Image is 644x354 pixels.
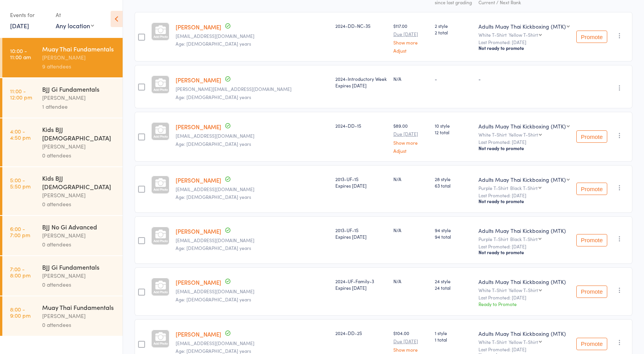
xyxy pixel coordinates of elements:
small: Last Promoted: [DATE] [478,347,570,352]
div: 2024-DD-NC-3S [335,22,387,29]
div: $117.00 [393,22,429,53]
div: Muay Thai Fundamentals [42,303,116,311]
div: BJJ No Gi Advanced [42,222,116,231]
time: 4:00 - 4:50 pm [10,128,31,140]
div: 0 attendees [42,200,116,209]
div: [PERSON_NAME] [42,311,116,320]
div: N/A [393,227,429,233]
div: N/A [393,176,429,182]
div: Adults Muay Thai Kickboxing (MTK) [478,176,566,183]
time: 5:00 - 5:50 pm [10,177,31,189]
a: 4:00 -4:50 pmKids BJJ [DEMOGRAPHIC_DATA][PERSON_NAME]0 attendees [2,118,123,166]
div: 2024-UF-Family-3 [335,278,387,291]
div: White T-Shirt [478,287,570,292]
div: Adults Muay Thai Kickboxing (MTK) [478,278,570,286]
div: Expires [DATE] [335,182,387,189]
div: Events for [10,9,48,21]
div: - [478,75,570,82]
span: Age: [DEMOGRAPHIC_DATA] years [176,40,251,47]
span: Age: [DEMOGRAPHIC_DATA] years [176,140,251,147]
div: 2013-UF-1S [335,227,387,240]
span: 10 style [435,122,472,129]
span: 63 total [435,182,472,189]
div: 0 attendees [42,320,116,329]
span: 1 style [435,330,472,336]
div: Not ready to promote [478,198,570,204]
small: Sydney.l3790@gmail.com [176,133,329,139]
a: 8:00 -9:00 pmMuay Thai Fundamentals[PERSON_NAME]0 attendees [2,296,123,336]
small: Markus.ft@outlooi.com [176,86,329,92]
a: Show more [393,40,429,45]
small: Last Promoted: [DATE] [478,39,570,45]
div: Kids BJJ [DEMOGRAPHIC_DATA] [42,174,116,191]
span: 24 style [435,278,472,284]
a: [PERSON_NAME] [176,123,221,131]
span: Age: [DEMOGRAPHIC_DATA] years [176,296,251,303]
div: 0 attendees [42,151,116,160]
span: Age: [DEMOGRAPHIC_DATA] years [176,347,251,354]
a: Show more [393,347,429,352]
div: Expires [DATE] [335,284,387,291]
time: 6:00 - 7:00 pm [10,226,30,238]
small: Due [DATE] [393,339,429,344]
button: Promote [576,31,607,43]
div: 9 attendees [42,62,116,71]
div: 2024-DD-1S [335,122,387,129]
div: [PERSON_NAME] [42,93,116,102]
small: grepice@gmail.com [176,186,329,192]
div: Any location [56,21,94,30]
div: BJJ Gi Fundamentals [42,85,116,93]
span: 1 total [435,336,472,343]
div: Kids BJJ [DEMOGRAPHIC_DATA] [42,125,116,142]
time: 10:00 - 11:00 am [10,48,31,60]
span: Age: [DEMOGRAPHIC_DATA] years [176,94,251,100]
div: Not ready to promote [478,45,570,51]
div: BJJ Gi Fundamentals [42,263,116,271]
small: Jacobdarlington114@gmail.com [176,289,329,294]
span: 2 style [435,22,472,29]
a: [PERSON_NAME] [176,76,221,84]
div: At [56,9,94,21]
a: [PERSON_NAME] [176,227,221,235]
div: [PERSON_NAME] [42,142,116,151]
div: Yellow T-Shirt [509,132,538,137]
div: Adults Muay Thai Kickboxing (MTK) [478,22,566,30]
small: Last Promoted: [DATE] [478,295,570,300]
a: [PERSON_NAME] [176,330,221,338]
a: 10:00 -11:00 amMuay Thai Fundamentals[PERSON_NAME]9 attendees [2,38,123,77]
div: White T-Shirt [478,132,570,137]
div: Yellow T-Shirt [509,32,538,37]
span: 94 style [435,227,472,233]
div: N/A [393,278,429,284]
div: Adults Muay Thai Kickboxing (MTK) [478,227,570,234]
a: Adjust [393,48,429,53]
span: 12 total [435,129,472,135]
small: marcellahoud@gmail.com [176,238,329,243]
span: 24 total [435,284,472,291]
div: Not ready to promote [478,145,570,151]
span: Age: [DEMOGRAPHIC_DATA] years [176,245,251,251]
div: White T-Shirt [478,32,570,37]
div: White T-Shirt [478,339,570,344]
button: Promote [576,130,607,143]
small: Due [DATE] [393,131,429,137]
div: Expires [DATE] [335,82,387,89]
div: Yellow T-Shirt [509,287,538,292]
div: Ready to Promote [478,301,570,307]
div: 2013-UF-1S [335,176,387,189]
a: 5:00 -5:50 pmKids BJJ [DEMOGRAPHIC_DATA][PERSON_NAME]0 attendees [2,167,123,215]
div: Not ready to promote [478,249,570,255]
div: 0 attendees [42,280,116,289]
div: [PERSON_NAME] [42,271,116,280]
div: Muay Thai Fundamentals [42,44,116,53]
a: [PERSON_NAME] [176,278,221,286]
small: Last Promoted: [DATE] [478,193,570,198]
div: [PERSON_NAME] [42,231,116,240]
div: - [435,75,472,82]
small: Kaan.esenkurt02@gmail.com [176,33,329,39]
div: Adults Muay Thai Kickboxing (MTK) [478,330,570,337]
div: 2024-Introductory Week [335,75,387,89]
div: Purple T-Shirt [478,185,570,190]
div: Yellow T-Shirt [509,339,538,344]
time: 8:00 - 9:00 pm [10,306,31,318]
